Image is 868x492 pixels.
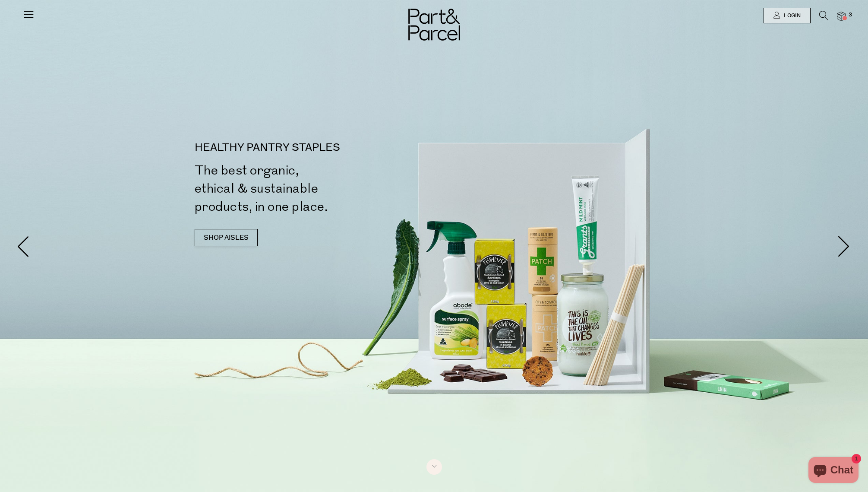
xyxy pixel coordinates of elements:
span: Login [782,12,801,19]
span: 3 [846,11,854,19]
a: SHOP AISLES [195,229,258,246]
img: Part&Parcel [408,9,460,41]
h2: The best organic, ethical & sustainable products, in one place. [195,162,438,216]
a: Login [764,8,811,23]
a: 3 [837,12,846,21]
inbox-online-store-chat: Shopify online store chat [806,457,861,485]
p: HEALTHY PANTRY STAPLES [195,143,438,153]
